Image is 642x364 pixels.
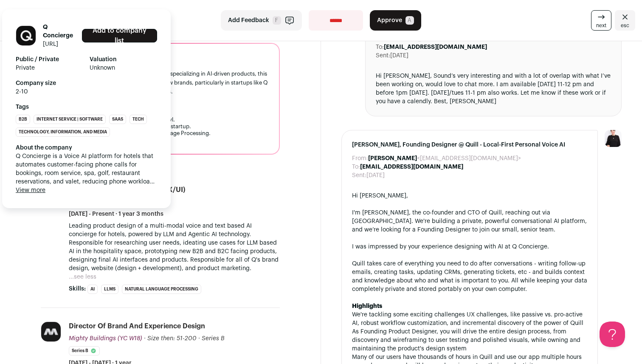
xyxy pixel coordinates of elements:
dt: Sent: [376,51,390,60]
button: Add Feedback F [221,10,302,31]
dt: Sent: [352,171,366,180]
p: Leading product design of a multi-modal voice and text based AI concierge for hotels, powered by ... [69,222,280,273]
strong: Valuation [90,55,157,64]
span: 2-10 [16,87,83,96]
span: Add Feedback [228,16,269,25]
button: View more [16,186,45,195]
b: [EMAIL_ADDRESS][DOMAIN_NAME] [384,44,487,50]
h1: Q Concierge [43,23,75,40]
a: Add to company list [82,29,157,42]
div: I was impressed by your experience designing with AI at Q Concierge. [352,243,587,251]
span: Q Concierge is a Voice AI platform for hotels that automates customer-facing phone calls for book... [16,152,157,186]
li: Internet Service | Software [34,115,106,124]
span: [PERSON_NAME], Founding Designer @ Quill - Local-First Personal Voice AI [352,141,587,149]
button: Approve A [370,10,421,31]
li: Series B [69,346,100,356]
span: F [273,16,281,25]
dd: [DATE] [366,171,385,180]
strong: Tags [16,103,157,111]
span: Private [16,64,83,72]
b: [EMAIL_ADDRESS][DOMAIN_NAME] [360,164,463,170]
div: Hi [PERSON_NAME], Sound’s very interesting and with a lot of overlap with what I’ve been working ... [376,72,611,106]
li: Tech [130,115,147,124]
span: Approve [377,16,402,25]
li: Technology, Information, and Media [16,127,110,137]
span: · Size then: 51-200 [144,336,197,341]
iframe: Help Scout Beacon - Open [600,322,625,347]
li: B2B [16,115,30,124]
b: [PERSON_NAME] [368,155,417,161]
span: Mighty Buildings (YC W18) [69,336,142,341]
dd: <[EMAIL_ADDRESS][DOMAIN_NAME]> [368,154,521,163]
strong: Public / Private [16,55,83,64]
div: About the company [16,144,157,152]
span: next [596,22,606,29]
dt: To: [352,163,360,171]
li: AI [87,285,98,294]
img: 32f7e951d86c33f180d6ecffcbdc0a25a9267bf11ec020f8aac66190f303441a.png [41,322,61,341]
div: I'm [PERSON_NAME], the co-founder and CTO of Quill, reaching out via [GEOGRAPHIC_DATA]. We're bui... [352,209,587,234]
li: Natural Language Processing [122,285,201,294]
li: LLMs [101,285,118,294]
dt: To: [376,43,384,51]
span: esc [621,22,629,29]
dd: [DATE] [390,51,408,60]
dt: From: [352,154,368,163]
strong: Highlights [352,303,382,309]
li: As Founding Product Designer, you will drive the entire design process, from discovery and wirefr... [352,327,587,353]
a: Close [615,10,635,31]
li: SaaS [109,115,126,124]
img: a05fbee9382f45f5cfba614e3c55a76331ded0c056220bebfee0eb8a3c7fd07f.jpg [16,26,36,45]
li: We're tackling some exciting challenges UX challenges, like passive vs. pro-active AI, robust wor... [352,310,587,327]
button: ...see less [69,273,96,281]
span: · [198,334,200,343]
img: 9240684-medium_jpg [605,130,622,147]
span: Unknown [90,64,157,72]
div: Quill takes care of everything you need to do after conversations - writing follow-up emails, cre... [352,260,587,293]
a: [URL] [43,41,58,47]
span: Series B [202,336,225,341]
span: Skills: [69,285,86,293]
div: Director of Brand and Experience Design [69,322,205,331]
span: [DATE] - Present · 1 year 3 months [69,210,163,218]
span: A [405,16,414,25]
a: next [591,10,611,31]
strong: Company size [16,79,83,87]
div: Hi [PERSON_NAME], [352,192,587,200]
